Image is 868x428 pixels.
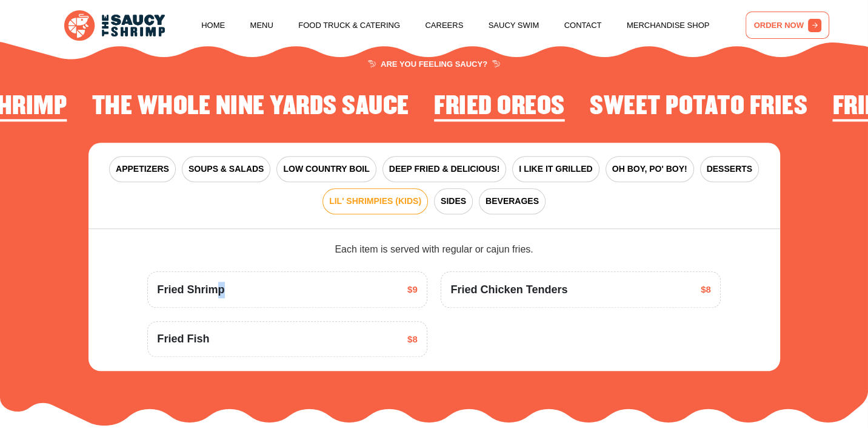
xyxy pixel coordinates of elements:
span: SIDES [441,195,466,208]
a: Contact [564,2,602,49]
a: Careers [425,2,463,49]
span: DESSERTS [707,163,752,175]
span: DEEP FRIED & DELICIOUS! [389,163,500,175]
a: Saucy Swim [489,2,539,49]
button: LOW COUNTRY BOIL [276,156,376,182]
button: SIDES [434,188,473,214]
button: APPETIZERS [109,156,176,182]
button: SOUPS & SALADS [182,156,270,182]
button: LIL' SHRIMPIES (KIDS) [322,188,428,214]
a: Menu [250,2,273,49]
h2: The Whole Nine Yards Sauce [92,92,409,121]
span: $8 [701,283,711,297]
img: logo [64,10,165,41]
div: Each item is served with regular or cajun fries. [147,242,720,257]
span: $8 [407,333,418,347]
li: 2 of 4 [92,92,409,124]
span: SOUPS & SALADS [189,163,264,175]
a: Home [201,2,225,49]
span: BEVERAGES [486,195,539,208]
a: Merchandise Shop [627,2,710,49]
button: DEEP FRIED & DELICIOUS! [382,156,507,182]
li: 3 of 4 [434,92,565,124]
span: ARE YOU FEELING SAUCY? [368,60,499,68]
li: 4 of 4 [590,92,807,124]
h2: Sweet Potato Fries [590,92,807,121]
h2: Fried Oreos [434,92,565,121]
span: APPETIZERS [116,163,169,175]
span: LOW COUNTRY BOIL [283,163,369,175]
button: DESSERTS [700,156,759,182]
span: Fried Chicken Tenders [450,282,567,298]
span: Fried Shrimp [157,282,224,298]
button: OH BOY, PO' BOY! [606,156,694,182]
span: Fried Fish [157,331,209,347]
a: Food Truck & Catering [298,2,400,49]
button: I LIKE IT GRILLED [512,156,599,182]
button: BEVERAGES [479,188,546,214]
span: $9 [407,283,418,297]
a: ORDER NOW [746,12,829,39]
span: OH BOY, PO' BOY! [612,163,687,175]
span: I LIKE IT GRILLED [519,163,592,175]
span: LIL' SHRIMPIES (KIDS) [329,195,421,208]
